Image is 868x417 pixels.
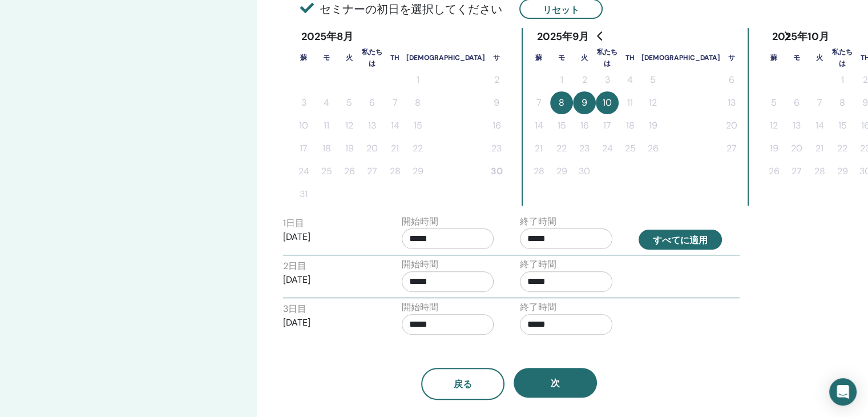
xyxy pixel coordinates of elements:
[494,97,499,109] font: 9
[323,53,330,62] font: モ
[551,377,560,389] font: 次
[648,142,659,154] font: 26
[300,188,308,200] font: 31
[627,74,633,86] font: 4
[300,142,308,154] font: 17
[591,25,609,47] button: 前の月へ戻る
[536,30,588,43] font: 2025年9月
[832,47,853,67] font: 私たちは
[596,46,619,69] th: 水曜日
[283,274,310,286] font: [DATE]
[580,119,589,131] font: 16
[366,142,378,154] font: 20
[344,165,355,177] font: 26
[649,119,657,131] font: 19
[369,97,375,109] font: 6
[627,97,633,109] font: 11
[602,142,613,154] font: 24
[413,142,423,154] font: 22
[556,142,567,154] font: 22
[368,119,376,131] font: 13
[361,46,383,69] th: 水曜日
[283,231,310,243] font: [DATE]
[556,165,567,177] font: 29
[816,53,823,62] font: 火
[402,258,438,270] font: 開始時間
[558,53,565,62] font: モ
[770,53,777,62] font: 蘇
[550,46,573,69] th: 月曜日
[792,165,802,177] font: 27
[619,46,641,69] th: 木曜日
[535,53,542,62] font: 蘇
[406,53,485,62] font: [DEMOGRAPHIC_DATA]
[653,234,708,246] font: すべてに適用
[283,217,286,229] font: 1
[829,378,857,406] div: インターコムメッセンジャーを開く
[520,258,556,270] font: 終了時間
[297,260,306,272] font: 目
[839,97,845,109] font: 8
[295,217,304,229] font: 目
[391,142,399,154] font: 21
[454,378,472,390] font: 戻る
[493,53,500,62] font: サ
[417,74,419,86] font: 1
[299,119,308,131] font: 10
[862,97,868,109] font: 9
[808,46,831,69] th: 火曜日
[726,142,737,154] font: 27
[535,142,543,154] font: 21
[582,74,587,86] font: 2
[536,97,542,109] font: 7
[406,46,485,69] th: 金曜日
[728,53,735,62] font: サ
[534,165,544,177] font: 28
[391,119,399,131] font: 14
[286,217,295,229] font: 日
[641,53,720,62] font: [DEMOGRAPHIC_DATA]
[579,165,590,177] font: 30
[815,142,823,154] font: 21
[626,119,635,131] font: 18
[390,165,401,177] font: 28
[345,119,353,131] font: 12
[582,97,587,109] font: 9
[625,142,636,154] font: 25
[283,303,288,315] font: 3
[863,74,868,86] font: 2
[639,230,722,250] button: すべてに適用
[772,30,829,43] font: 2025年10月
[301,30,353,43] font: 2025年8月
[492,119,501,131] font: 16
[728,97,736,109] font: 13
[346,97,352,109] font: 5
[345,142,354,154] font: 19
[650,74,656,86] font: 5
[794,97,800,109] font: 6
[831,46,854,69] th: 水曜日
[324,119,329,131] font: 11
[581,53,588,62] font: 火
[769,165,780,177] font: 26
[558,119,566,131] font: 15
[320,2,502,17] font: セミナーの初日を選択してください
[288,303,297,315] font: 日
[579,142,590,154] font: 23
[514,368,597,398] button: 次
[362,47,382,67] font: 私たちは
[838,119,847,131] font: 15
[346,53,353,62] font: 火
[603,119,611,131] font: 17
[837,165,848,177] font: 29
[815,119,824,131] font: 14
[837,142,847,154] font: 22
[814,165,825,177] font: 28
[520,215,556,227] font: 終了時間
[367,165,377,177] font: 27
[301,97,306,109] font: 3
[494,74,499,86] font: 2
[841,74,844,86] font: 1
[527,46,550,69] th: 日曜日
[729,74,734,86] font: 6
